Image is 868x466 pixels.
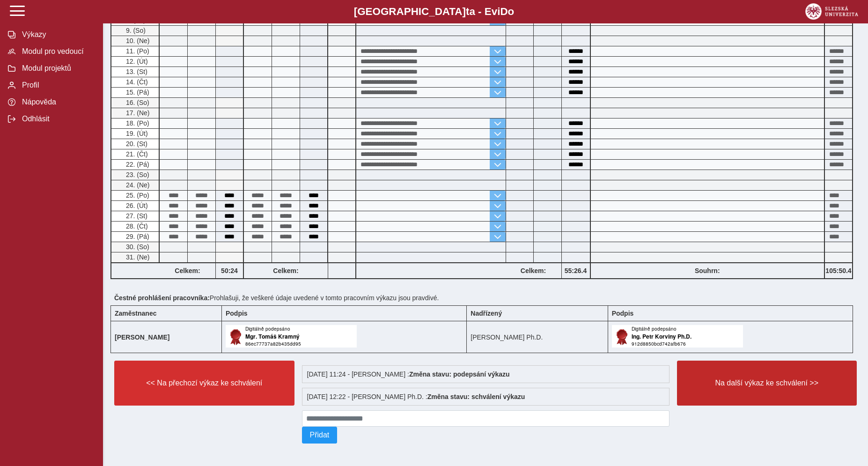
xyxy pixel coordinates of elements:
span: 25. (Po) [124,192,149,199]
b: 105:50.4 [825,267,852,274]
td: [PERSON_NAME] Ph.D. [467,321,608,353]
span: 28. (Čt) [124,222,148,230]
span: 30. (So) [124,243,149,251]
b: Celkem: [244,267,328,274]
span: 16. (So) [124,99,149,106]
span: 9. (So) [124,27,146,34]
span: 23. (So) [124,171,149,178]
div: [DATE] 12:22 - [PERSON_NAME] Ph.D. : [302,388,669,406]
b: Změna stavu: podepsání výkazu [409,370,510,378]
div: Prohlašuji, že veškeré údaje uvedené v tomto pracovním výkazu jsou pravdivé. [110,290,861,305]
button: Na další výkaz ke schválení >> [677,361,857,406]
span: Odhlásit [19,115,95,123]
span: Přidat [310,431,330,439]
b: 50:24 [216,267,243,274]
span: o [508,6,515,17]
img: Digitálně podepsáno uživatelem [226,325,357,348]
img: Digitálně podepsáno uživatelem [612,325,743,348]
b: Nadřízený [471,310,502,317]
b: [GEOGRAPHIC_DATA] a - Evi [28,6,840,18]
button: << Na přechozí výkaz ke schválení [114,361,294,406]
span: 26. (Út) [124,202,148,209]
span: Modul pro vedoucí [19,47,95,56]
b: Čestné prohlášení pracovníka: [114,294,210,302]
span: 17. (Ne) [124,109,150,117]
b: Změna stavu: schválení výkazu [427,393,525,400]
span: Na další výkaz ke schválení >> [685,379,849,387]
button: Přidat [302,427,338,444]
span: 31. (Ne) [124,253,150,261]
b: Souhrn: [695,267,720,274]
b: Celkem: [160,267,215,274]
span: Modul projektů [19,64,95,73]
span: 22. (Pá) [124,161,149,168]
span: 10. (Ne) [124,37,150,44]
span: << Na přechozí výkaz ke schválení [122,379,287,387]
b: Zaměstnanec [115,310,156,317]
span: 27. (St) [124,212,147,220]
b: Podpis [612,310,634,317]
span: 18. (Po) [124,119,149,127]
span: 24. (Ne) [124,181,150,189]
b: [PERSON_NAME] [115,333,169,341]
span: Profil [19,81,95,89]
span: 11. (Po) [124,47,149,55]
b: Celkem: [506,267,561,274]
span: 13. (St) [124,68,147,75]
span: 12. (Út) [124,58,148,65]
span: Výkazy [19,30,95,39]
img: logo_web_su.png [805,3,858,20]
span: 15. (Pá) [124,89,149,96]
span: t [466,6,469,17]
div: [DATE] 11:24 - [PERSON_NAME] : [302,365,669,383]
b: 55:26.4 [562,267,590,274]
span: 29. (Pá) [124,233,149,240]
b: Podpis [226,310,248,317]
span: Nápověda [19,98,95,106]
span: 21. (Čt) [124,150,148,158]
span: D [500,6,508,17]
span: 20. (St) [124,140,147,148]
span: 8. (Pá) [124,16,146,24]
span: 14. (Čt) [124,78,148,86]
span: 19. (Út) [124,130,148,137]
